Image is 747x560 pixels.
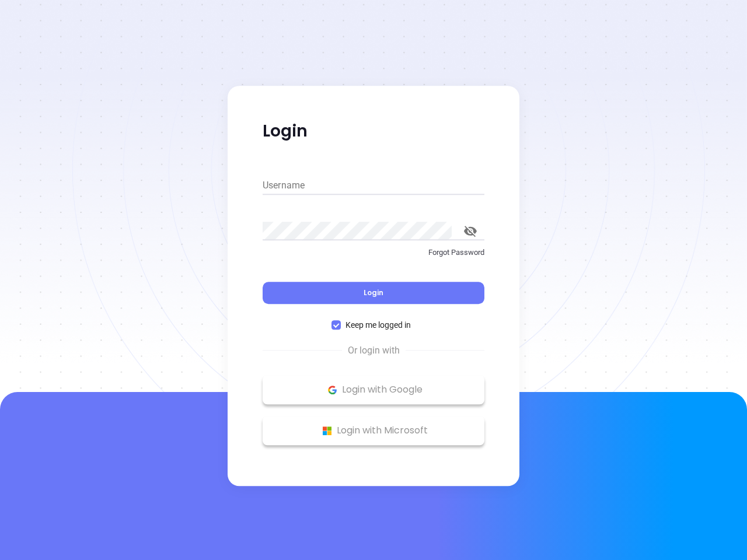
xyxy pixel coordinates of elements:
a: Forgot Password [263,247,484,268]
p: Login with Google [268,381,479,398]
p: Login [263,121,484,142]
img: Google Logo [325,383,340,397]
button: toggle password visibility [456,217,484,245]
span: Or login with [342,344,406,358]
button: Google Logo Login with Google [263,375,484,404]
span: Keep me logged in [341,318,416,331]
p: Forgot Password [263,247,484,258]
button: Login [263,282,484,304]
button: Microsoft Logo Login with Microsoft [263,416,484,445]
p: Login with Microsoft [268,422,479,439]
img: Microsoft Logo [320,423,334,438]
span: Login [364,288,383,297]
